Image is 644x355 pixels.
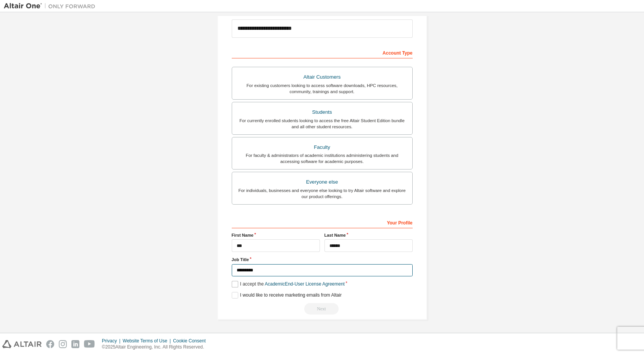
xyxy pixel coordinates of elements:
div: Read and acccept EULA to continue [232,303,413,315]
img: Altair One [4,2,99,10]
img: youtube.svg [84,340,95,348]
div: Faculty [237,142,408,153]
div: Account Type [232,46,413,58]
div: Your Profile [232,216,413,228]
div: Cookie Consent [173,338,210,344]
div: For individuals, businesses and everyone else looking to try Altair software and explore our prod... [237,187,408,200]
div: For faculty & administrators of academic institutions administering students and accessing softwa... [237,152,408,165]
div: Privacy [102,338,123,344]
div: Website Terms of Use [123,338,173,344]
div: For existing customers looking to access software downloads, HPC resources, community, trainings ... [237,82,408,95]
label: Job Title [232,257,413,263]
img: altair_logo.svg [2,340,42,348]
div: Everyone else [237,177,408,187]
div: For currently enrolled students looking to access the free Altair Student Edition bundle and all ... [237,118,408,130]
label: I would like to receive marketing emails from Altair [232,292,342,299]
a: Academic End-User License Agreement [265,281,345,287]
img: linkedin.svg [71,340,79,348]
div: Altair Customers [237,72,408,82]
img: facebook.svg [46,340,54,348]
label: First Name [232,232,320,238]
label: I accept the [232,281,345,287]
div: Students [237,107,408,118]
label: Last Name [324,232,413,238]
p: © 2025 Altair Engineering, Inc. All Rights Reserved. [102,344,210,350]
img: instagram.svg [59,340,67,348]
